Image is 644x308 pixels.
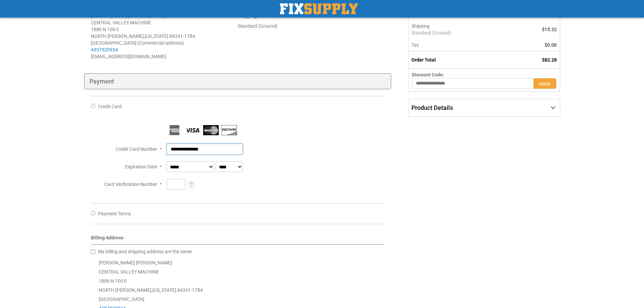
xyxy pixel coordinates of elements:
th: Tax [408,39,512,51]
span: Shipping [411,23,430,29]
span: $15.32 [542,27,557,32]
strong: : [238,13,276,19]
div: Billing Address [91,234,385,245]
img: Discover [221,125,237,135]
span: Shipping Method [238,13,275,19]
button: Apply [533,78,556,89]
div: Standard (Ground) [238,23,384,29]
img: Fix Industrial Supply [280,3,358,14]
span: Product Details [411,104,453,111]
address: [PERSON_NAME] [PERSON_NAME] CENTRAL VALLEY MACHINE 1886 N 100 E NORTH [PERSON_NAME] , 84341-1784 ... [91,13,238,60]
span: Payment Terms [98,211,131,216]
span: Apply [539,81,551,86]
img: American Express [167,125,182,135]
span: Card Verification Number [104,182,157,187]
span: [EMAIL_ADDRESS][DOMAIN_NAME] [91,54,166,59]
img: Visa [185,125,200,135]
span: Standard (Ground) [411,29,508,36]
span: $82.28 [542,57,557,63]
span: Credit Card [98,104,122,109]
strong: Order Total [411,57,436,63]
span: $0.00 [545,42,557,48]
span: Expiration Date [125,164,157,169]
div: Payment [84,73,391,90]
span: Discount Code: [412,72,444,77]
span: Credit Card Number [116,146,157,152]
span: [US_STATE] [145,33,168,39]
a: store logo [280,3,358,14]
img: MasterCard [203,125,219,135]
span: [US_STATE] [152,287,176,293]
span: My billing and shipping address are the same [98,249,192,254]
a: 4357520934 [91,47,118,52]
